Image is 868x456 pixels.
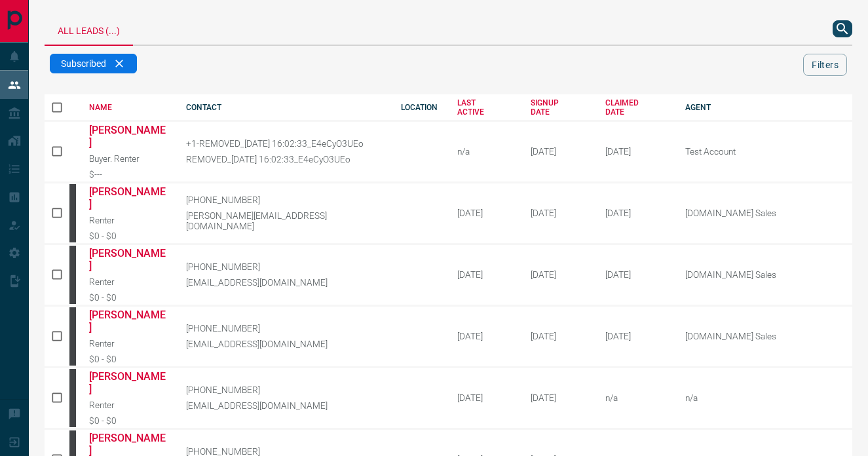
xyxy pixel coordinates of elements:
[89,185,166,210] a: [PERSON_NAME]
[89,400,115,410] span: Renter
[89,247,166,272] a: [PERSON_NAME]
[186,138,381,149] p: +1-REMOVED_[DATE] 16:02:33_E4eCyO3UEo
[89,103,166,112] div: NAME
[186,385,381,395] p: [PHONE_NUMBER]
[69,369,76,427] div: mrloft.ca
[803,54,847,76] button: Filters
[605,269,666,280] div: February 19th 2025, 2:37:44 PM
[89,354,166,364] div: $0 - $0
[457,208,511,218] div: [DATE]
[605,98,666,117] div: CLAIMED DATE
[89,215,115,225] span: Renter
[69,307,76,366] div: mrloft.ca
[605,146,666,157] div: April 29th 2025, 4:45:30 PM
[531,208,586,218] div: October 11th 2008, 12:32:56 PM
[186,339,381,349] p: [EMAIL_ADDRESS][DOMAIN_NAME]
[186,195,381,205] p: [PHONE_NUMBER]
[605,208,666,218] div: February 19th 2025, 2:37:44 PM
[61,58,106,69] span: Subscribed
[531,392,586,403] div: October 12th 2008, 11:22:16 AM
[89,231,166,241] div: $0 - $0
[685,103,852,112] div: AGENT
[605,392,666,403] div: n/a
[69,184,76,242] div: mrloft.ca
[89,153,140,164] span: Buyer. Renter
[89,415,166,426] div: $0 - $0
[50,54,137,73] div: Subscribed
[89,292,166,303] div: $0 - $0
[69,246,76,304] div: mrloft.ca
[457,392,511,403] div: [DATE]
[89,169,166,180] div: $---
[685,208,849,218] p: [DOMAIN_NAME] Sales
[531,331,586,341] div: October 12th 2008, 6:29:44 AM
[685,392,849,403] p: n/a
[186,154,381,164] p: REMOVED_[DATE] 16:02:33_E4eCyO3UEo
[89,338,115,349] span: Renter
[685,146,849,157] p: Test Account
[457,269,511,280] div: [DATE]
[457,98,511,117] div: LAST ACTIVE
[45,13,133,46] div: All Leads (...)
[89,276,115,287] span: Renter
[605,331,666,341] div: February 19th 2025, 2:37:44 PM
[685,269,849,280] p: [DOMAIN_NAME] Sales
[89,370,166,395] a: [PERSON_NAME]
[531,98,586,117] div: SIGNUP DATE
[531,269,586,280] div: October 11th 2008, 5:41:37 PM
[89,124,166,149] a: [PERSON_NAME]
[186,261,381,272] p: [PHONE_NUMBER]
[186,323,381,333] p: [PHONE_NUMBER]
[186,400,381,411] p: [EMAIL_ADDRESS][DOMAIN_NAME]
[401,103,438,112] div: LOCATION
[531,146,586,157] div: September 1st 2015, 9:13:21 AM
[186,103,381,112] div: CONTACT
[186,210,381,231] p: [PERSON_NAME][EMAIL_ADDRESS][DOMAIN_NAME]
[457,146,511,157] div: n/a
[457,331,511,341] div: [DATE]
[186,277,381,288] p: [EMAIL_ADDRESS][DOMAIN_NAME]
[685,331,849,341] p: [DOMAIN_NAME] Sales
[89,309,166,333] a: [PERSON_NAME]
[833,20,852,37] button: search button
